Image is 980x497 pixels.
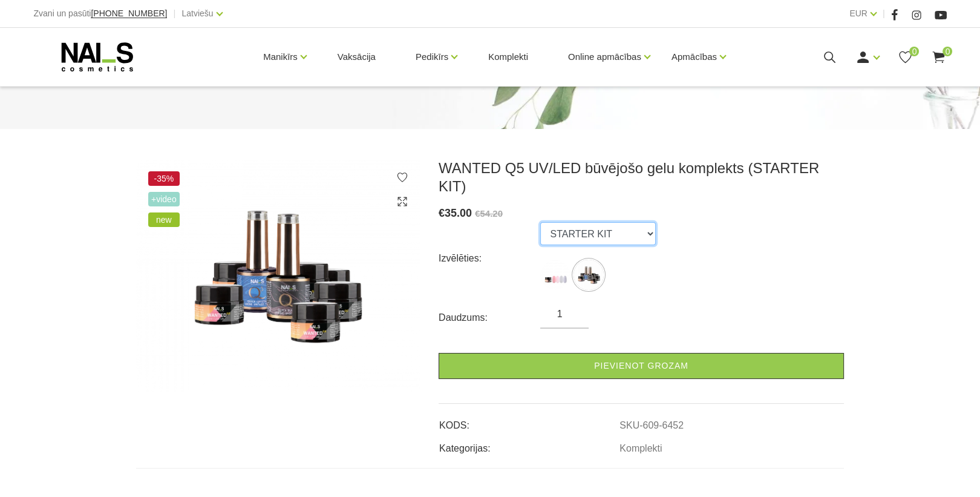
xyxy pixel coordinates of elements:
[671,33,717,81] a: Apmācības
[148,192,180,206] span: +Video
[148,171,180,186] span: -35%
[619,420,684,431] a: SKU-609-6452
[148,212,180,227] span: new
[475,208,503,219] s: €54.20
[479,28,538,86] a: Komplekti
[931,50,946,65] a: 0
[898,50,913,65] a: 0
[328,28,385,86] a: Vaksācija
[173,6,175,21] span: |
[263,33,298,81] a: Manikīrs
[439,410,619,433] td: KODS:
[416,33,448,81] a: Pedikīrs
[942,47,952,56] span: 0
[439,207,445,219] span: €
[439,308,540,327] div: Daudzums:
[181,6,213,21] a: Latviešu
[568,33,641,81] a: Online apmācības
[619,443,662,454] a: Komplekti
[573,260,604,290] img: ...
[540,260,570,290] img: ...
[439,433,619,456] td: Kategorijas:
[136,159,420,392] img: WANTED Q5 UV/LED būvējošo gelu komplekts
[909,47,919,56] span: 0
[91,9,167,18] a: [PHONE_NUMBER]
[439,159,844,196] h3: WANTED Q5 UV/LED būvējošo gelu komplekts (STARTER KIT)
[883,6,885,21] span: |
[439,353,844,379] a: Pievienot grozam
[445,207,472,219] span: 35.00
[849,6,867,21] a: EUR
[439,249,540,268] div: Izvēlēties:
[34,6,168,21] div: Zvani un pasūti
[91,8,167,18] span: [PHONE_NUMBER]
